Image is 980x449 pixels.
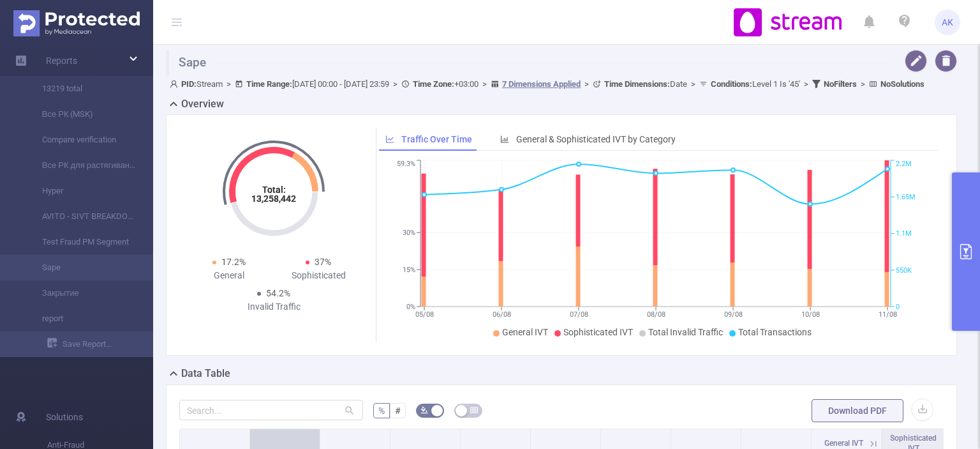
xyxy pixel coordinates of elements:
[646,310,665,319] tspan: 08/08
[46,56,77,66] span: Reports
[604,79,670,89] b: Time Dimensions :
[812,399,903,422] button: Download PDF
[395,406,401,416] span: #
[406,303,415,311] tspan: 0%
[824,79,857,89] b: No Filters
[166,50,887,75] h1: Sape
[397,160,415,169] tspan: 59.3%
[502,79,581,89] u: 7 Dimensions Applied
[896,193,916,201] tspan: 1.65M
[47,331,153,357] a: Save Report...
[403,266,415,274] tspan: 15%
[470,406,478,414] i: icon: table
[800,79,812,89] span: >
[378,406,385,416] span: %
[26,280,138,306] a: Закрытие
[179,400,363,420] input: Search...
[724,310,742,319] tspan: 09/08
[738,327,812,337] span: Total Transactions
[251,194,296,204] tspan: 13,258,442
[223,79,235,89] span: >
[711,79,752,89] b: Conditions :
[170,79,924,89] span: Stream [DATE] 00:00 - [DATE] 23:59 +03:00
[824,439,863,448] span: General IVT
[896,230,912,238] tspan: 1.1M
[262,185,286,195] tspan: Total:
[500,135,509,144] i: icon: bar-chart
[403,229,415,237] tspan: 30%
[26,127,138,153] a: Compare verification
[569,310,588,319] tspan: 07/08
[711,79,800,89] span: Level 1 Is '45'
[492,310,510,319] tspan: 06/08
[648,327,723,337] span: Total Invalid Traffic
[46,48,77,73] a: Reports
[415,310,433,319] tspan: 05/08
[26,204,138,229] a: AVITO - SIVT BREAKDOWN
[857,79,869,89] span: >
[401,134,472,144] span: Traffic Over Time
[184,269,274,282] div: General
[389,79,401,89] span: >
[502,327,548,337] span: General IVT
[26,229,138,255] a: Test Fraud PM Segment
[801,310,819,319] tspan: 10/08
[181,366,230,381] h2: Data Table
[274,269,363,282] div: Sophisticated
[420,406,428,414] i: icon: bg-colors
[413,79,454,89] b: Time Zone:
[46,404,83,430] span: Solutions
[181,79,197,89] b: PID:
[896,303,900,311] tspan: 0
[170,80,181,88] i: icon: user
[581,79,593,89] span: >
[878,310,896,319] tspan: 11/08
[181,96,224,112] h2: Overview
[604,79,687,89] span: Date
[880,79,924,89] b: No Solutions
[26,255,138,280] a: Sape
[687,79,699,89] span: >
[479,79,491,89] span: >
[942,10,953,35] span: AK
[221,257,246,267] span: 17.2%
[26,178,138,204] a: Hyper
[229,300,318,314] div: Invalid Traffic
[246,79,292,89] b: Time Range:
[315,257,331,267] span: 37%
[896,160,912,169] tspan: 2.2M
[896,266,912,275] tspan: 550K
[385,135,394,144] i: icon: line-chart
[26,76,138,102] a: 13219 total
[266,288,290,298] span: 54.2%
[26,153,138,178] a: Все РК для растягивания лимитов
[26,306,138,331] a: report
[563,327,633,337] span: Sophisticated IVT
[516,134,676,144] span: General & Sophisticated IVT by Category
[26,102,138,127] a: Все РК (MSK)
[13,10,140,36] img: Protected Media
